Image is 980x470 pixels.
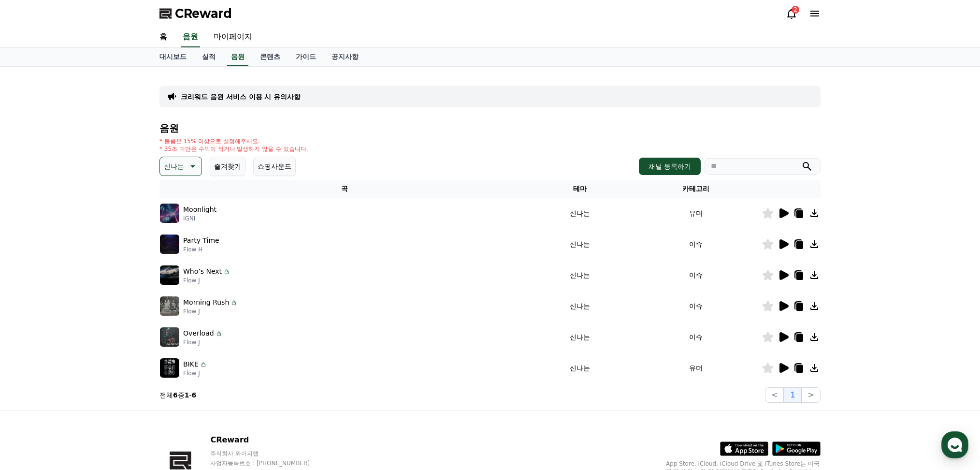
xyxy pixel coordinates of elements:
td: 이슈 [630,260,762,291]
td: 이슈 [630,322,762,352]
button: 신나는 [159,157,202,176]
button: 즐겨찾기 [210,157,245,176]
p: CReward [210,434,328,446]
p: Flow J [183,308,238,315]
td: 신나는 [530,260,630,291]
p: 사업자등록번호 : [PHONE_NUMBER] [210,459,328,467]
button: > [802,387,821,403]
td: 신나는 [530,322,630,352]
a: CReward [159,6,232,21]
p: Morning Rush [183,297,229,308]
img: music [160,358,179,378]
td: 신나는 [530,291,630,322]
a: 콘텐츠 [252,48,288,66]
a: 2 [786,8,797,19]
button: 1 [784,387,801,403]
p: 주식회사 와이피랩 [210,450,328,457]
p: Party Time [183,235,219,246]
a: 공지사항 [324,48,366,66]
p: Flow J [183,369,207,377]
strong: 1 [185,391,189,399]
td: 이슈 [630,291,762,322]
p: Moonlight [183,205,216,215]
img: music [160,204,179,223]
th: 카테고리 [630,180,762,198]
img: music [160,235,179,254]
th: 테마 [530,180,630,198]
strong: 6 [192,391,197,399]
td: 유머 [630,198,762,229]
h4: 음원 [159,123,821,133]
p: 전체 중 - [159,390,196,400]
td: 유머 [630,352,762,383]
a: 음원 [227,48,248,66]
p: Flow H [183,246,219,253]
a: 실적 [194,48,223,66]
p: Overload [183,328,214,338]
td: 신나는 [530,229,630,260]
a: 대시보드 [152,48,194,66]
button: < [765,387,784,403]
p: 신나는 [164,160,184,173]
p: Who’s Next [183,266,222,277]
a: 크리워드 음원 서비스 이용 시 유의사항 [181,92,301,102]
button: 쇼핑사운드 [253,157,296,176]
a: 가이드 [288,48,324,66]
img: music [160,327,179,347]
td: 이슈 [630,229,762,260]
th: 곡 [159,180,530,198]
p: * 볼륨은 15% 이상으로 설정해주세요. [159,137,308,145]
img: music [160,265,179,285]
div: 2 [792,6,799,14]
p: * 35초 미만은 수익이 적거나 발생하지 않을 수 있습니다. [159,145,308,153]
a: 음원 [181,27,200,47]
img: music [160,296,179,316]
p: Flow J [183,338,223,346]
strong: 6 [173,391,178,399]
p: Flow J [183,277,231,284]
p: IGNI [183,215,216,222]
td: 신나는 [530,198,630,229]
span: CReward [175,6,232,21]
a: 홈 [152,27,175,47]
td: 신나는 [530,352,630,383]
button: 채널 등록하기 [639,158,701,175]
p: BIKE [183,359,199,369]
a: 마이페이지 [206,27,260,47]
